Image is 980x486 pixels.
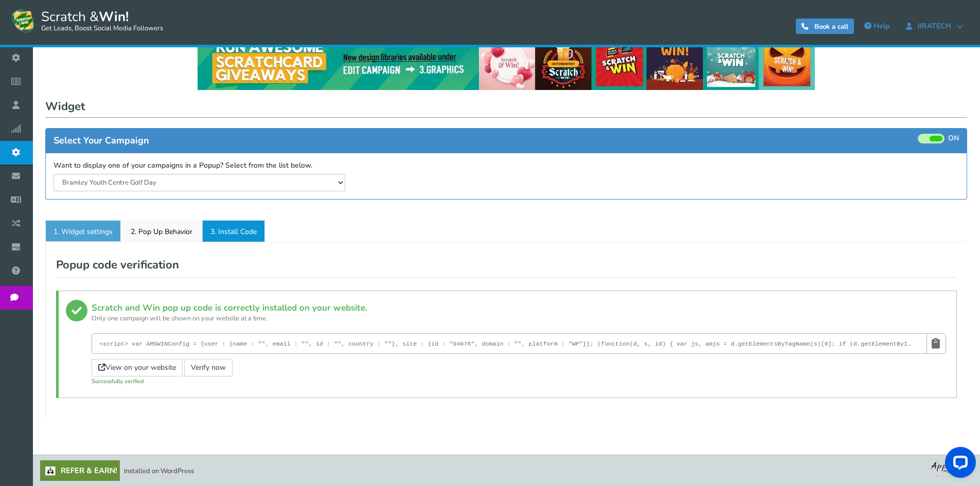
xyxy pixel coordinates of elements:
[92,315,946,326] small: Only one campaign will be shown on your website at a time.
[814,22,848,31] span: Book a call
[92,301,946,328] h4: Scratch and Win pop up code is correctly installed on your website.
[937,443,980,486] iframe: LiveChat chat widget
[40,460,120,481] a: Refer & Earn!
[202,220,265,242] a: 3. Install Code
[124,466,194,476] span: Installed on WordPress
[45,220,121,242] a: 1. Widget settings
[874,21,889,31] span: Help
[948,134,959,143] span: ON
[796,19,854,34] a: Book a call
[41,25,163,33] small: Get Leads, Boost Social Media Followers
[912,22,956,30] span: JIRATECH
[56,253,957,277] h2: Popup code verification
[46,161,967,171] label: Want to display one of your campaigns in a Popup? Select from the list below.
[184,359,233,376] a: Verify now
[198,34,815,90] img: festival-poster-2020.webp
[92,359,183,376] a: View on your website
[36,8,163,33] span: Scratch &
[99,8,129,26] strong: Win!
[926,334,945,353] a: Click to Copy
[45,97,967,118] h1: Widget
[10,8,36,33] img: Scratch and Win
[859,18,895,34] a: Help
[10,8,163,33] a: Scratch &Win! Get Leads, Boost Social Media Followers
[931,460,972,477] img: bg_logo_foot.webp
[54,134,149,147] span: Select Your Campaign
[122,220,201,242] a: 2. Pop Up Behavior
[97,339,915,350] code: <script> var AMSWINConfig = {user : {name : "", email : "", id : "", country : ""}, site : {id : ...
[92,377,144,385] small: Successfully verified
